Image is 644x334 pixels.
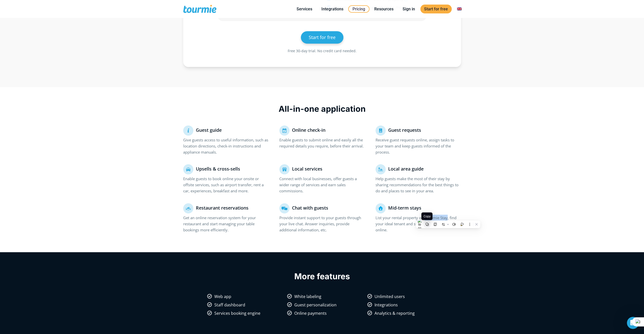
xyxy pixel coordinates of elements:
[292,166,322,172] span: Local services
[183,176,269,194] p: Enable guests to book online your onsite or offsite services, such as airport transfer, rent a ca...
[214,302,245,308] span: Staff dashboard
[183,215,269,233] p: Get an online reservation system for your restaurant and start managing your table bookings more ...
[388,205,421,211] span: Mid-term stays
[196,166,240,172] span: Upsells & cross-sells
[288,48,357,53] span: Free 30-day trial. No credit card needed.
[376,215,461,233] p: List your rental property on Tourmie Stay, find your ideal tenant and start collecting your rent ...
[309,34,336,40] span: Start for free
[375,294,405,299] span: Unlimited users
[183,271,461,281] h3: More features
[627,317,639,329] iframe: Intercom live chat
[279,137,365,149] p: Enable guests to submit online and easily all the required details you require, before their arri...
[292,205,328,211] span: Chat with guests
[294,294,321,299] span: White labeling
[420,5,452,13] a: Start for free
[279,215,365,233] p: Provide instant support to your guests through your live chat. Answer inquiries, provide addition...
[376,176,461,194] p: Help guests make the most of their stay by sharing recommendations for the best things to do and ...
[196,205,248,211] span: Restaurant reservations
[214,294,231,299] span: Web app
[370,6,397,12] a: Resources
[292,127,325,133] span: Online check-in
[279,104,366,114] span: All-in-one application
[375,310,415,316] span: Analytics & reporting
[294,310,327,316] span: Online payments
[196,127,222,133] span: Guest guide
[293,6,316,12] a: Services
[348,5,369,13] a: Pricing
[318,6,347,12] a: Integrations
[388,166,424,172] span: Local area guide
[399,6,419,12] a: Sign in
[388,127,421,133] span: Guest requests
[279,176,365,194] p: Connect with local businesses, offer guests a wider range of services and earn sales commissions.
[214,310,260,316] span: Services booking engine
[294,302,337,308] span: Guest personalization
[376,137,461,155] p: Receive guest requests online, assign tasks to your team and keep guests informed of the process.
[183,137,269,155] p: Give guests access to useful information, such as location directions, check-in instructions and ...
[301,31,343,44] a: Start for free
[375,302,398,308] span: Integrations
